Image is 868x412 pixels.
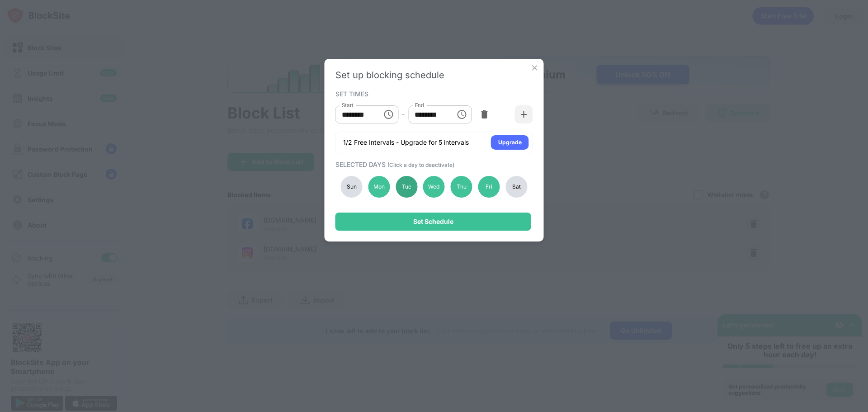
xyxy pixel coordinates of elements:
button: Choose time, selected time is 4:00 PM [453,105,471,123]
div: Set Schedule [413,218,453,225]
label: End [415,101,424,109]
div: Sat [505,176,527,198]
div: Thu [451,176,472,198]
div: 1/2 Free Intervals - Upgrade for 5 intervals [343,138,469,147]
div: Tue [396,176,417,198]
div: Set up blocking schedule [335,70,533,81]
div: Wed [423,176,445,198]
div: Sun [341,176,363,198]
div: Upgrade [498,138,522,147]
div: Mon [368,176,390,198]
img: x-button.svg [530,63,539,72]
span: (Click a day to deactivate) [387,161,454,168]
div: Fri [478,176,500,198]
div: SELECTED DAYS [335,161,531,168]
label: Start [342,101,354,109]
div: SET TIMES [335,90,531,97]
button: Choose time, selected time is 9:00 AM [379,105,397,123]
div: - [402,109,405,119]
